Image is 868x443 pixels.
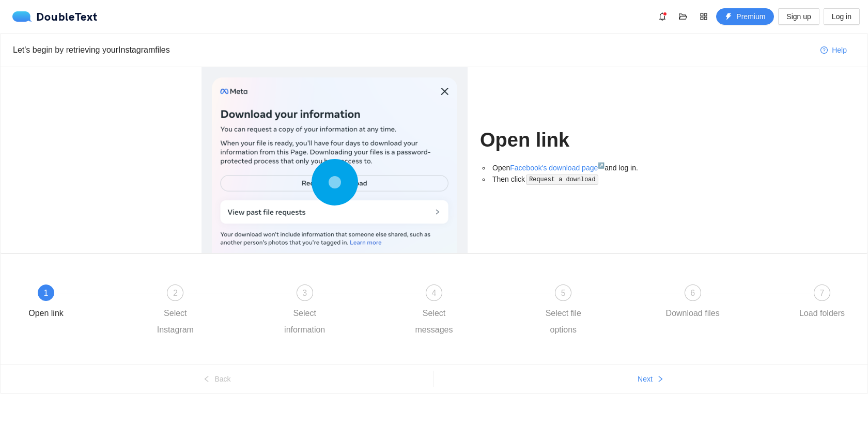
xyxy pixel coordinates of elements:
[799,305,845,322] div: Load folders
[832,11,851,22] span: Log in
[12,11,36,22] img: logo
[657,375,664,384] span: right
[820,289,825,297] span: 7
[533,284,662,338] div: 5Select file options
[786,11,811,22] span: Sign up
[44,289,49,297] span: 1
[480,128,667,152] h1: Open link
[13,43,812,56] div: Let's begin by retrieving your Instagram files
[490,173,667,185] li: Then click
[638,373,653,385] span: Next
[275,284,404,338] div: 3Select information
[696,12,711,21] span: appstore
[666,305,720,322] div: Download files
[695,8,712,25] button: appstore
[736,11,765,22] span: Premium
[820,46,828,55] span: question-circle
[173,289,178,297] span: 2
[778,8,819,25] button: Sign up
[716,8,774,25] button: thunderboltPremium
[725,13,732,21] span: thunderbolt
[663,284,792,322] div: 6Download files
[655,12,670,21] span: bell
[145,305,205,338] div: Select Instagram
[1,371,433,387] button: leftBack
[812,42,855,58] button: question-circleHelp
[28,305,64,322] div: Open link
[432,289,437,297] span: 4
[654,8,671,25] button: bell
[598,162,605,168] sup: ↗
[832,44,847,56] span: Help
[510,164,605,172] a: Facebook's download page↗
[526,175,598,185] code: Request a download
[690,289,695,297] span: 6
[675,12,691,21] span: folder-open
[404,284,533,338] div: 4Select messages
[404,305,464,338] div: Select messages
[561,289,566,297] span: 5
[12,11,98,22] a: logoDoubleText
[675,8,691,25] button: folder-open
[302,289,307,297] span: 3
[275,305,335,338] div: Select information
[533,305,593,338] div: Select file options
[434,371,867,387] button: Nextright
[145,284,274,338] div: 2Select Instagram
[792,284,852,322] div: 7Load folders
[490,162,667,173] li: Open and log in.
[16,284,145,322] div: 1Open link
[824,8,860,25] button: Log in
[12,11,98,22] div: DoubleText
